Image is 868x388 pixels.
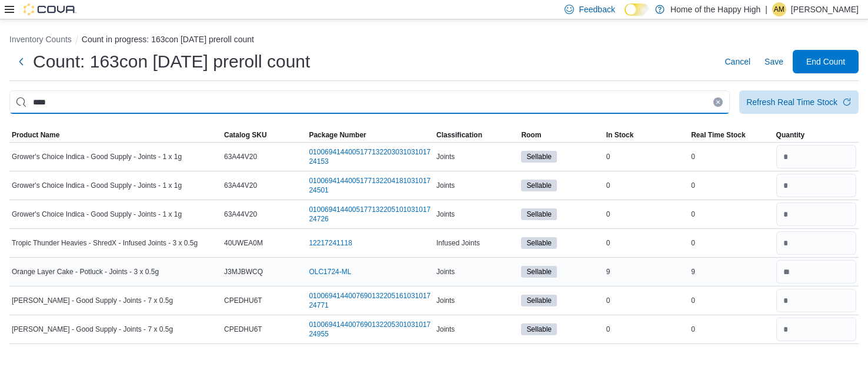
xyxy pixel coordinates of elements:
a: 010069414400517713220510103101724726 [309,205,432,224]
span: AM [774,2,784,16]
div: 0 [689,322,773,336]
span: Joints [436,296,455,305]
span: Sellable [521,208,557,220]
span: 63A44V20 [224,181,257,190]
span: Sellable [526,295,552,306]
span: Sellable [521,180,557,191]
span: Grower's Choice Indica - Good Supply - Joints - 1 x 1g [12,181,182,190]
div: 0 [604,236,689,250]
span: Infused Joints [436,238,480,248]
span: [PERSON_NAME] - Good Supply - Joints - 7 x 0.5g [12,325,173,334]
span: Sellable [521,323,557,335]
button: Save [760,50,788,73]
span: End Count [806,56,845,68]
span: Sellable [526,238,552,248]
div: 0 [689,236,773,250]
div: 9 [689,265,773,279]
span: [PERSON_NAME] - Good Supply - Joints - 7 x 0.5g [12,296,173,305]
input: Dark Mode [625,4,649,16]
p: | [765,2,767,16]
span: Sellable [526,209,552,220]
button: Cancel [720,50,755,73]
span: Dark Mode [625,16,625,16]
span: Cancel [725,56,750,68]
div: 0 [689,150,773,164]
span: Room [521,130,541,140]
nav: An example of EuiBreadcrumbs [9,33,859,48]
button: End Count [793,50,859,73]
button: Inventory Counts [9,35,72,44]
span: Sellable [521,295,557,306]
button: Clear input [713,97,723,107]
span: Catalog SKU [224,130,267,140]
a: OLC1724-ML [309,267,351,276]
div: 0 [689,207,773,221]
span: Joints [436,210,455,219]
span: Sellable [526,324,552,335]
div: 0 [604,150,689,164]
input: This is a search bar. After typing your query, hit enter to filter the results lower in the page. [9,90,730,114]
span: Sellable [521,266,557,278]
span: J3MJBWCQ [224,267,263,276]
span: Grower's Choice Indica - Good Supply - Joints - 1 x 1g [12,152,182,161]
h1: Count: 163con [DATE] preroll count [33,50,310,73]
a: 010069414400517713220303103101724153 [309,147,432,166]
span: Sellable [526,266,552,277]
span: Joints [436,152,455,161]
div: Refresh Real Time Stock [746,96,837,108]
span: Sellable [526,151,552,162]
span: Classification [436,130,482,140]
button: Catalog SKU [222,128,306,142]
span: Orange Layer Cake - Potluck - Joints - 3 x 0.5g [12,267,159,276]
div: 0 [604,322,689,336]
span: Feedback [579,4,615,15]
span: Tropic Thunder Heavies - ShredX - Infused Joints - 3 x 0.5g [12,238,198,248]
span: Sellable [526,180,552,191]
a: 12217241118 [309,238,352,248]
span: Product Name [12,130,59,140]
span: CPEDHU6T [224,296,262,305]
button: Next [9,50,33,73]
span: Joints [436,325,455,334]
span: Joints [436,267,455,276]
span: In Stock [606,130,634,140]
button: Real Time Stock [689,128,773,142]
span: Grower's Choice Indica - Good Supply - Joints - 1 x 1g [12,210,182,219]
div: 0 [689,178,773,193]
p: Home of the Happy High [670,2,760,16]
div: 0 [604,293,689,308]
button: Refresh Real Time Stock [739,90,859,114]
img: Cova [24,4,76,15]
span: Sellable [521,237,557,249]
a: 010069414400769013220530103101724955 [309,320,432,339]
span: Real Time Stock [691,130,745,140]
button: Package Number [306,128,434,142]
span: 63A44V20 [224,152,257,161]
a: 010069414400769013220516103101724771 [309,291,432,310]
div: 0 [604,207,689,221]
a: 010069414400517713220418103101724501 [309,176,432,195]
span: 40UWEA0M [224,238,263,248]
span: 63A44V20 [224,210,257,219]
span: Sellable [521,151,557,163]
span: Quantity [776,130,805,140]
button: Product Name [9,128,222,142]
span: CPEDHU6T [224,325,262,334]
button: Quantity [774,128,859,142]
span: Package Number [309,130,366,140]
button: Classification [434,128,519,142]
button: In Stock [604,128,689,142]
p: [PERSON_NAME] [791,2,859,16]
div: 0 [689,293,773,308]
div: 9 [604,265,689,279]
span: Joints [436,181,455,190]
div: 0 [604,178,689,193]
button: Count in progress: 163con [DATE] preroll count [82,35,254,44]
div: Acheire Muhammad-Almoguea [772,2,786,16]
span: Save [764,56,783,68]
